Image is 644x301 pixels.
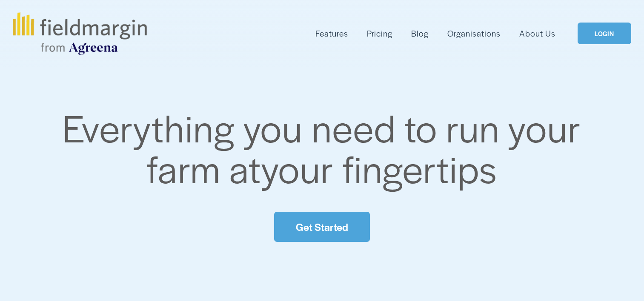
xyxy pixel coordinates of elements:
span: Features [315,27,348,40]
span: your fingertips [261,141,497,194]
img: fieldmargin.com [13,12,146,55]
a: folder dropdown [315,26,348,40]
a: Pricing [367,26,392,40]
a: Blog [411,26,429,40]
a: Get Started [274,212,369,242]
a: Organisations [447,26,501,40]
a: LOGIN [578,23,631,44]
span: Everything you need to run your farm at [63,100,590,194]
a: About Us [519,26,555,40]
